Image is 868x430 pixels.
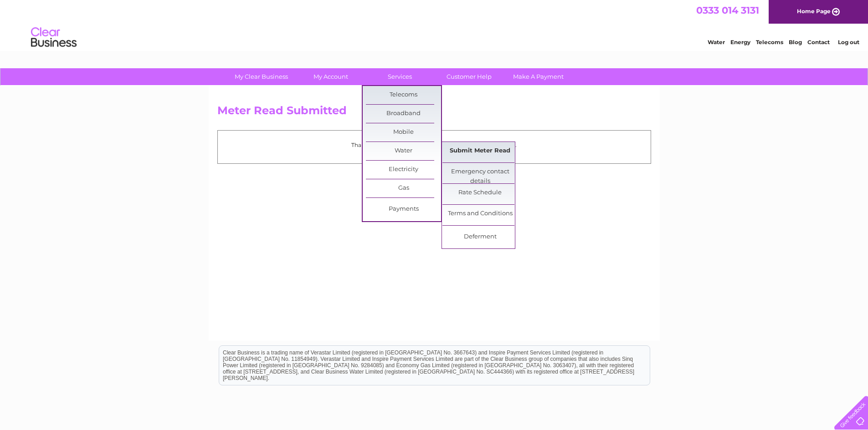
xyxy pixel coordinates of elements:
a: Telecoms [756,39,783,46]
a: Blog [789,39,802,46]
a: My Account [293,68,368,85]
a: Gas [366,179,441,197]
a: Energy [730,39,750,46]
a: Terms and Conditions [442,205,518,223]
a: Log out [838,39,859,46]
a: Water [708,39,725,46]
a: Rate Schedule [442,184,518,202]
a: Make A Payment [501,68,576,85]
a: Telecoms [366,86,441,104]
p: Thank you for your time, your meter read has been received. [222,141,646,149]
a: Services [362,68,437,85]
a: Water [366,142,441,160]
a: Emergency contact details [442,163,518,181]
img: logo.png [31,24,77,51]
a: Contact [807,39,830,46]
a: Payments [366,200,441,218]
a: Submit Meter Read [442,142,518,160]
a: 0333 014 3131 [696,5,759,16]
a: Customer Help [431,68,507,85]
h2: Meter Read Submitted [217,104,651,121]
a: Mobile [366,123,441,142]
a: My Clear Business [224,68,299,85]
a: Broadband [366,105,441,123]
a: Electricity [366,161,441,179]
div: Clear Business is a trading name of Verastar Limited (registered in [GEOGRAPHIC_DATA] No. 3667643... [219,5,650,44]
a: Deferment [442,228,518,246]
